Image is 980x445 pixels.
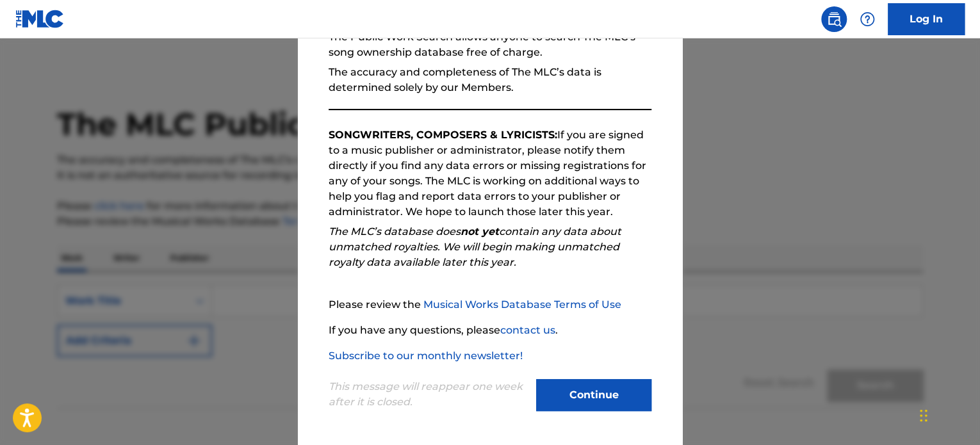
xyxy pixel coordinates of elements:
[329,127,651,220] p: If you are signed to a music publisher or administrator, please notify them directly if you find ...
[329,225,621,268] em: The MLC’s database does contain any data about unmatched royalties. We will begin making unmatche...
[329,297,651,312] p: Please review the
[854,6,880,32] div: Help
[329,29,651,60] p: The Public Work Search allows anyone to search The MLC’s song ownership database free of charge.
[821,6,847,32] a: Public Search
[920,396,927,435] div: Drag
[500,324,555,336] a: contact us
[423,298,621,311] a: Musical Works Database Terms of Use
[826,12,842,27] img: search
[916,384,980,445] iframe: Chat Widget
[461,225,499,238] strong: not yet
[329,129,557,141] strong: SONGWRITERS, COMPOSERS & LYRICISTS:
[860,12,875,27] img: help
[329,350,523,362] a: Subscribe to our monthly newsletter!
[329,65,651,95] p: The accuracy and completeness of The MLC’s data is determined solely by our Members.
[329,379,528,410] p: This message will reappear one week after it is closed.
[15,10,65,28] img: MLC Logo
[536,379,651,411] button: Continue
[888,3,965,35] a: Log In
[329,323,651,338] p: If you have any questions, please .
